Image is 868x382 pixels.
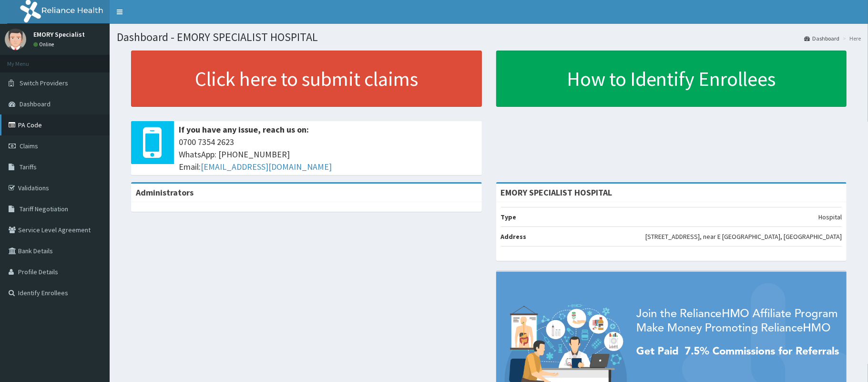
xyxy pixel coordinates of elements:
span: 0700 7354 2623 WhatsApp: [PHONE_NUMBER] Email: [179,136,477,173]
b: If you have any issue, reach us on: [179,124,309,135]
b: Type [501,213,517,221]
h1: Dashboard - EMORY SPECIALIST HOSPITAL [117,31,861,43]
img: User Image [5,29,26,50]
li: Here [840,34,861,42]
span: Switch Providers [20,79,68,87]
span: Tariff Negotiation [20,205,68,213]
p: [STREET_ADDRESS], near E [GEOGRAPHIC_DATA], [GEOGRAPHIC_DATA] [645,232,842,241]
a: Click here to submit claims [131,51,482,107]
a: Online [33,41,56,48]
a: Dashboard [804,34,839,42]
span: Tariffs [20,163,37,171]
b: Administrators [136,187,194,198]
b: Address [501,232,527,241]
strong: EMORY SPECIALIST HOSPITAL [501,187,613,198]
p: EMORY Specialist [33,31,85,38]
a: [EMAIL_ADDRESS][DOMAIN_NAME] [201,161,332,172]
span: Claims [20,142,38,150]
a: How to Identify Enrollees [496,51,847,107]
span: Dashboard [20,100,51,108]
p: Hospital [818,212,842,222]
